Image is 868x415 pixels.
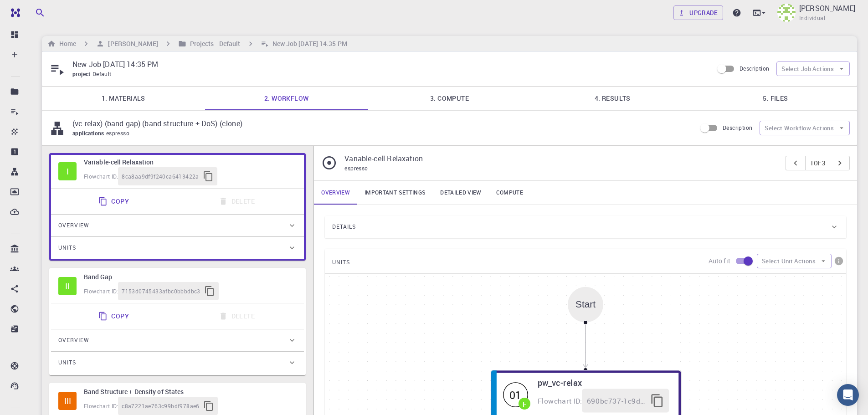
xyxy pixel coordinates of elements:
p: [PERSON_NAME] [799,3,855,14]
a: 3. Compute [368,87,531,110]
span: Description [740,65,769,72]
div: 01 [503,382,528,407]
span: Flowchart ID: [84,173,118,180]
a: Compute [489,181,530,205]
span: Finished [503,382,528,407]
button: Select Job Actions [776,61,850,76]
a: Important settings [357,181,433,205]
div: Units [51,352,304,374]
button: Select Workflow Actions [760,121,850,135]
button: 1of3 [805,156,830,170]
div: Start [568,287,603,323]
nav: breadcrumb [46,39,349,49]
span: 690bc737-1c9d-435e-ab04-b4056d6c0585 [587,395,646,407]
span: 8ca8aa9df9f240ca6413422a [122,172,199,181]
span: Default [92,70,115,77]
span: project [72,70,92,77]
p: New Job [DATE] 14:35 PM [72,59,706,70]
div: Overview [51,329,304,351]
span: Flowchart ID: [84,287,118,295]
span: Description [723,124,752,131]
span: Units [58,355,76,370]
span: Overview [58,218,89,233]
span: Support [20,6,53,15]
span: 7153d0745433afbc0bbbdbc3 [122,287,200,296]
button: Select Unit Actions [757,254,832,268]
span: Overview [58,333,89,348]
div: I [58,162,77,180]
span: Flowchart ID: [538,396,582,405]
span: Units [58,241,76,255]
a: 1. Materials [42,87,205,110]
h6: pw_vc-relax [538,376,669,389]
h6: Band Structure + Density of States [84,387,297,397]
div: Overview [51,215,304,236]
div: Start [575,299,596,310]
span: c8a7221ae763c99bdf978ae6 [122,402,200,411]
div: Details [325,216,846,238]
button: Copy [93,192,136,210]
h6: Band Gap [84,272,297,282]
span: applications [72,129,106,137]
a: 2. Workflow [205,87,368,110]
p: (vc relax) (band gap) (band structure + DoS) (clone) [72,118,689,129]
a: Overview [314,181,357,205]
div: pager [786,156,850,170]
div: II [58,277,77,295]
h6: New Job [DATE] 14:35 PM [269,39,347,49]
div: Units [51,237,304,259]
span: Idle [58,277,77,295]
img: logo [7,8,20,17]
a: 4. Results [531,87,694,110]
button: info [832,254,846,268]
span: espresso [344,164,368,172]
span: Idle [58,392,77,410]
div: Open Intercom Messenger [837,384,859,406]
a: Upgrade [673,5,723,20]
div: F [523,400,527,407]
a: Detailed view [433,181,488,205]
button: Copy [93,307,136,325]
h6: Variable-cell Relaxation [84,157,297,167]
p: Variable-cell Relaxation [344,153,778,164]
span: Individual [799,14,825,23]
span: Flowchart ID: [84,402,118,410]
div: III [58,392,77,410]
h6: [PERSON_NAME] [104,39,158,49]
p: Auto fit [709,256,730,266]
h6: Home [56,39,76,49]
img: Lijue Chen [777,4,796,22]
span: UNITS [332,255,350,270]
span: Idle [58,162,77,180]
a: 5. Files [694,87,857,110]
span: espresso [106,129,133,137]
span: Details [332,220,356,234]
h6: Projects - Default [186,39,241,49]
